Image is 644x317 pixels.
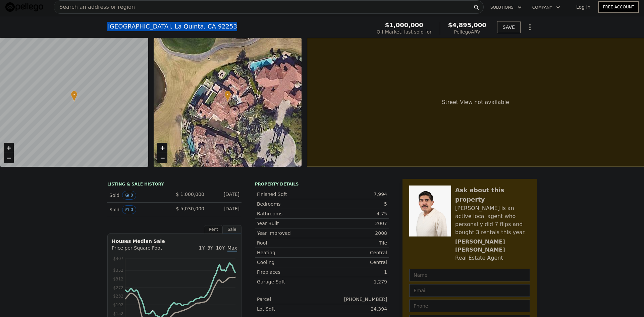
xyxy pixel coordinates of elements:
[527,1,566,13] button: Company
[322,278,387,285] div: 1,279
[257,259,322,266] div: Cooling
[109,205,169,214] div: Sold
[598,1,639,13] a: Free Account
[204,225,223,234] div: Rent
[210,191,239,200] div: [DATE]
[497,21,521,33] button: SAVE
[160,144,164,152] span: +
[377,29,432,35] div: Off Market, last sold for
[107,181,241,188] div: LISTING & SALE HISTORY
[4,143,14,153] a: Zoom in
[113,277,123,281] tspan: $312
[322,210,387,217] div: 4.75
[385,21,423,29] span: $1,000,000
[227,245,237,252] span: Max
[322,259,387,266] div: Central
[109,191,169,200] div: Sold
[71,91,77,102] div: •
[322,249,387,256] div: Central
[455,204,530,236] div: [PERSON_NAME] is an active local agent who personally did 7 flips and bought 3 rentals this year.
[113,294,123,299] tspan: $232
[113,303,123,307] tspan: $192
[523,20,537,34] button: Show Options
[199,245,205,251] span: 1Y
[322,306,387,312] div: 24,394
[322,220,387,227] div: 2007
[113,285,123,290] tspan: $272
[322,296,387,303] div: [PHONE_NUMBER]
[224,92,231,98] span: •
[257,249,322,256] div: Heating
[54,3,135,11] span: Search an address or region
[7,144,11,152] span: +
[257,269,322,275] div: Fireplaces
[257,191,322,198] div: Finished Sqft
[322,201,387,207] div: 5
[257,201,322,207] div: Bedrooms
[409,269,530,281] input: Name
[448,21,486,29] span: $4,895,000
[5,2,43,12] img: Pellego
[112,238,237,245] div: Houses Median Sale
[485,1,527,13] button: Solutions
[113,268,123,273] tspan: $352
[455,238,530,254] div: [PERSON_NAME] [PERSON_NAME]
[7,154,11,162] span: −
[257,306,322,312] div: Lot Sqft
[307,38,644,167] div: Street View not available
[157,153,167,163] a: Zoom out
[322,191,387,198] div: 7,994
[157,143,167,153] a: Zoom in
[122,191,136,200] button: View historical data
[409,300,530,312] input: Phone
[122,205,136,214] button: View historical data
[257,278,322,285] div: Garage Sqft
[224,91,231,102] div: •
[322,230,387,236] div: 2008
[455,254,503,262] div: Real Estate Agent
[455,186,530,204] div: Ask about this property
[257,240,322,246] div: Roof
[409,284,530,297] input: Email
[568,4,598,10] a: Log In
[257,220,322,227] div: Year Built
[216,245,225,251] span: 10Y
[448,29,486,35] div: Pellego ARV
[113,256,123,261] tspan: $407
[257,296,322,303] div: Parcel
[112,245,174,255] div: Price per Square Foot
[113,311,123,316] tspan: $152
[160,154,164,162] span: −
[4,153,14,163] a: Zoom out
[257,230,322,236] div: Year Improved
[223,225,241,234] div: Sale
[207,245,213,251] span: 3Y
[107,22,237,31] div: [GEOGRAPHIC_DATA] , La Quinta , CA 92253
[176,206,204,211] span: $ 5,030,000
[322,269,387,275] div: 1
[210,205,239,214] div: [DATE]
[257,210,322,217] div: Bathrooms
[255,181,389,187] div: Property details
[176,192,204,197] span: $ 1,000,000
[322,240,387,246] div: Tile
[71,92,77,98] span: •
